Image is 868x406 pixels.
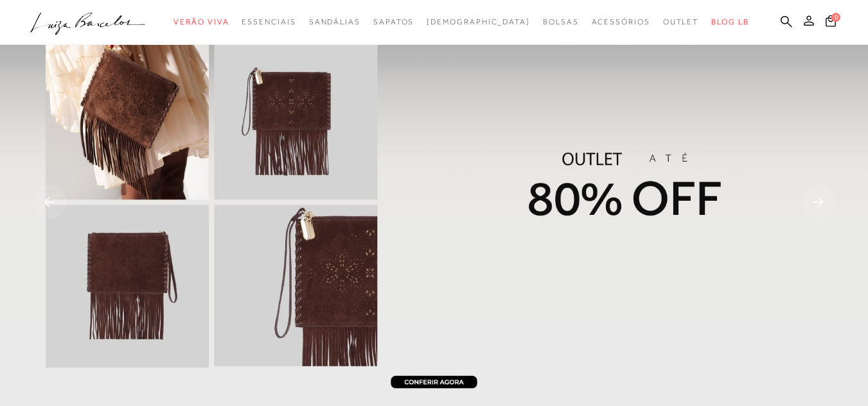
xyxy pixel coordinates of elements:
[592,10,650,34] a: categoryNavScreenReaderText
[822,14,840,31] button: 0
[831,13,840,22] span: 0
[242,17,296,26] span: Essenciais
[592,17,650,26] span: Acessórios
[711,10,748,34] a: BLOG LB
[309,10,360,34] a: categoryNavScreenReaderText
[543,10,579,34] a: categoryNavScreenReaderText
[373,17,414,26] span: Sapatos
[242,10,296,34] a: categoryNavScreenReaderText
[543,17,579,26] span: Bolsas
[663,10,699,34] a: categoryNavScreenReaderText
[427,17,530,26] span: [DEMOGRAPHIC_DATA]
[309,17,360,26] span: Sandálias
[711,17,748,26] span: BLOG LB
[173,10,229,34] a: categoryNavScreenReaderText
[173,17,229,26] span: Verão Viva
[663,17,699,26] span: Outlet
[427,10,530,34] a: noSubCategoriesText
[373,10,414,34] a: categoryNavScreenReaderText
